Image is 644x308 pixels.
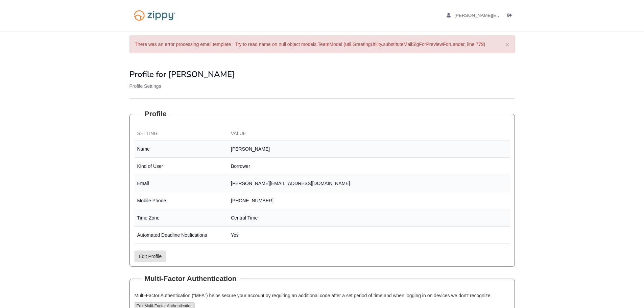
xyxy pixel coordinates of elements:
button: × [505,41,509,48]
a: Edit Profile [135,251,166,262]
h1: Profile for [PERSON_NAME] [129,70,515,79]
td: [PERSON_NAME][EMAIL_ADDRESS][DOMAIN_NAME] [228,175,510,192]
td: Automated Deadline Notifications [135,227,229,244]
td: [PERSON_NAME] [228,140,510,158]
legend: Multi-Factor Authentication [141,274,240,284]
a: edit profile [447,13,570,20]
td: Name [135,140,229,158]
td: Mobile Phone [135,192,229,209]
td: Time Zone [135,209,229,227]
td: Yes [228,227,510,244]
td: Kind of User [135,158,229,175]
legend: Profile [141,109,170,119]
td: Email [135,175,229,192]
span: suzanne_abdelhadi@yahoo.com [454,13,569,18]
th: Value [228,127,510,140]
p: Profile Settings [129,83,515,89]
td: Central Time [228,209,510,227]
p: Multi-Factor Authentication (“MFA”) helps secure your account by requiring an additional code aft... [135,292,510,299]
img: Logo [129,7,180,24]
td: Borrower [228,158,510,175]
a: Log out [507,13,515,20]
th: Setting [135,127,229,140]
td: [PHONE_NUMBER] [228,192,510,209]
div: There was an error processing email template : Try to read name on null object models.TeamModel (... [129,35,515,53]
